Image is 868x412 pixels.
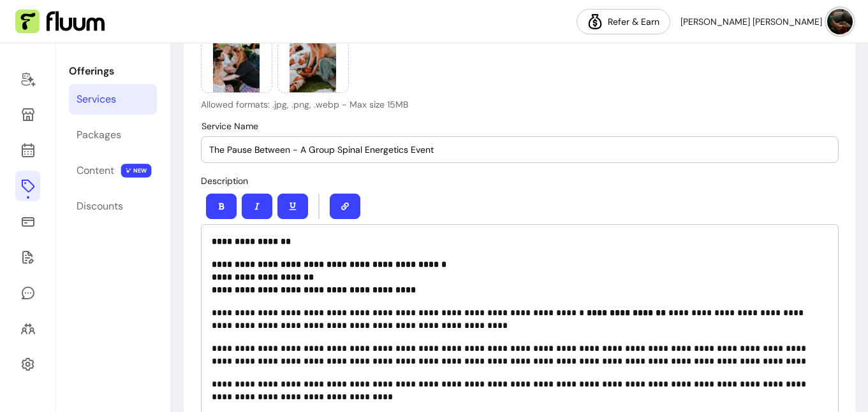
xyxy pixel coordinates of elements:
[15,135,40,166] a: Calendar
[577,9,670,34] a: Refer & Earn
[15,242,40,273] a: Forms
[277,22,349,93] div: Provider image 3
[202,22,272,92] img: https://d3pz9znudhj10h.cloudfront.net/1d7e83e1-6d7b-413b-bb6f-3745389851f8
[201,175,248,187] span: Description
[680,9,853,34] button: avatar[PERSON_NAME] [PERSON_NAME]
[77,127,121,143] div: Packages
[201,98,492,111] p: Allowed formats: .jpg, .png, .webp - Max size 15MB
[69,155,157,186] a: Content NEW
[827,9,853,34] img: avatar
[77,92,116,107] div: Services
[69,84,157,115] a: Services
[201,22,272,93] div: Provider image 2
[15,313,40,344] a: Clients
[209,143,830,156] input: Service Name
[15,349,40,380] a: Settings
[15,171,40,201] a: Offerings
[69,191,157,222] a: Discounts
[69,64,157,79] p: Offerings
[680,15,822,28] span: [PERSON_NAME] [PERSON_NAME]
[77,199,123,214] div: Discounts
[77,163,114,178] div: Content
[202,120,258,132] span: Service Name
[15,64,40,94] a: Home
[121,164,152,178] span: NEW
[15,99,40,130] a: Storefront
[69,120,157,150] a: Packages
[278,22,348,92] img: https://d3pz9znudhj10h.cloudfront.net/28dcadea-d7a5-4e62-a92c-7a6f44305e7c
[15,10,105,34] img: Fluum Logo
[15,206,40,237] a: Sales
[15,278,40,308] a: My Messages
